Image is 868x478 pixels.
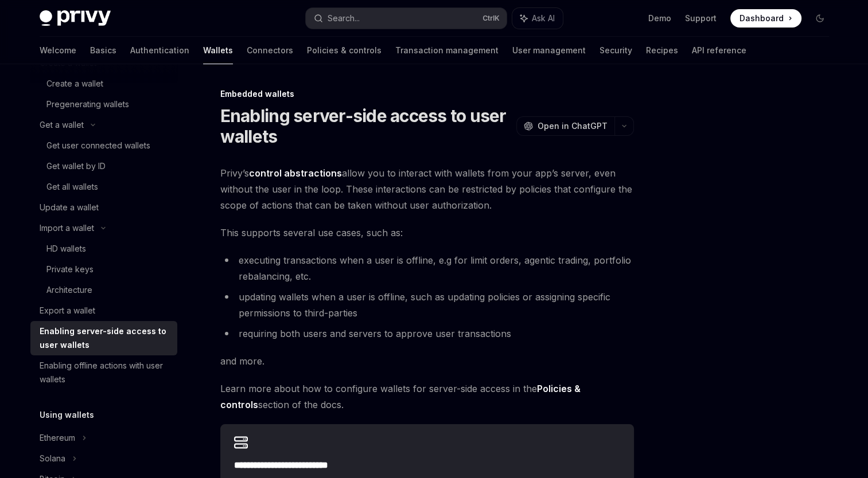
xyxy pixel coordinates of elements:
[328,11,360,25] div: Search...
[46,97,129,111] div: Pregenerating wallets
[220,326,634,342] li: requiring both users and servers to approve user transactions
[307,37,382,64] a: Policies & controls
[40,118,84,132] div: Get a wallet
[46,159,106,173] div: Get wallet by ID
[46,180,98,194] div: Get all wallets
[30,94,177,115] a: Pregenerating wallets
[30,238,177,259] a: HD wallets
[220,252,634,284] li: executing transactions when a user is offline, e.g for limit orders, agentic trading, portfolio r...
[30,197,177,218] a: Update a wallet
[648,13,671,24] a: Demo
[130,37,189,64] a: Authentication
[739,13,784,24] span: Dashboard
[40,201,99,214] div: Update a wallet
[600,37,632,64] a: Security
[306,8,507,29] button: Search...CtrlK
[538,120,608,132] span: Open in ChatGPT
[46,77,103,91] div: Create a wallet
[220,381,634,413] span: Learn more about how to configure wallets for server-side access in the section of the docs.
[46,283,92,297] div: Architecture
[512,8,563,29] button: Ask AI
[90,37,116,64] a: Basics
[247,37,293,64] a: Connectors
[220,165,634,213] span: Privy’s allow you to interact with wallets from your app’s server, even without the user in the l...
[30,355,177,390] a: Enabling offline actions with user wallets
[30,280,177,300] a: Architecture
[30,321,177,355] a: Enabling server-side access to user wallets
[482,14,500,23] span: Ctrl K
[40,10,111,26] img: dark logo
[40,359,170,386] div: Enabling offline actions with user wallets
[220,88,634,100] div: Embedded wallets
[220,353,634,369] span: and more.
[646,37,678,64] a: Recipes
[30,177,177,197] a: Get all wallets
[30,156,177,177] a: Get wallet by ID
[30,300,177,321] a: Export a wallet
[46,262,94,276] div: Private keys
[532,13,555,24] span: Ask AI
[40,304,95,318] div: Export a wallet
[249,167,342,179] a: control abstractions
[40,37,76,64] a: Welcome
[516,116,614,136] button: Open in ChatGPT
[40,431,75,445] div: Ethereum
[685,13,717,24] a: Support
[811,9,829,28] button: Toggle dark mode
[40,324,170,352] div: Enabling server-side access to user wallets
[220,225,634,241] span: This supports several use cases, such as:
[40,408,94,422] h5: Using wallets
[395,37,499,64] a: Transaction management
[30,259,177,280] a: Private keys
[730,9,801,28] a: Dashboard
[220,105,512,147] h1: Enabling server-side access to user wallets
[40,452,65,465] div: Solana
[40,221,94,235] div: Import a wallet
[46,242,86,256] div: HD wallets
[512,37,586,64] a: User management
[30,135,177,156] a: Get user connected wallets
[692,37,746,64] a: API reference
[220,289,634,321] li: updating wallets when a user is offline, such as updating policies or assigning specific permissi...
[203,37,233,64] a: Wallets
[30,73,177,94] a: Create a wallet
[46,139,150,152] div: Get user connected wallets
